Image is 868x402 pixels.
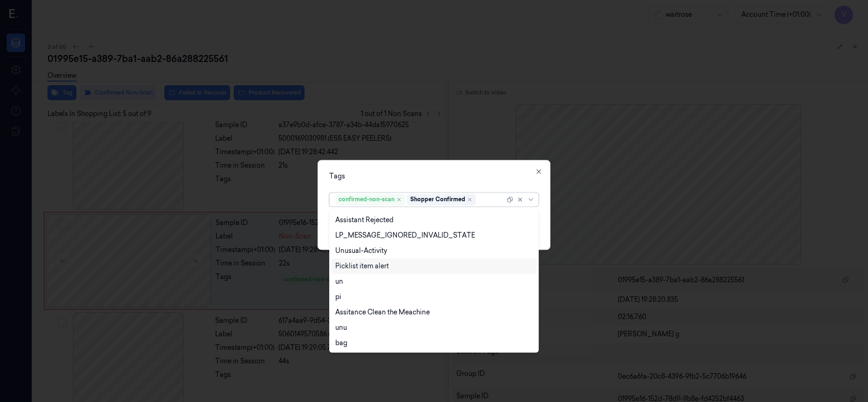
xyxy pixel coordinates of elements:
[335,277,343,286] div: un
[329,171,539,181] div: Tags
[335,246,387,256] div: Unusual-Activity
[335,338,347,348] div: bag
[335,215,393,225] div: Assistant Rejected
[335,323,347,333] div: unu
[467,197,473,202] div: Remove ,Shopper Confirmed
[396,197,402,202] div: Remove ,confirmed-non-scan
[335,292,341,302] div: pi
[335,261,389,271] div: Picklist item alert
[335,307,430,317] div: Assitance Clean the Meachine
[339,195,394,204] div: confirmed-non-scan
[410,195,465,204] div: Shopper Confirmed
[335,231,475,240] div: LP_MESSAGE_IGNORED_INVALID_STATE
